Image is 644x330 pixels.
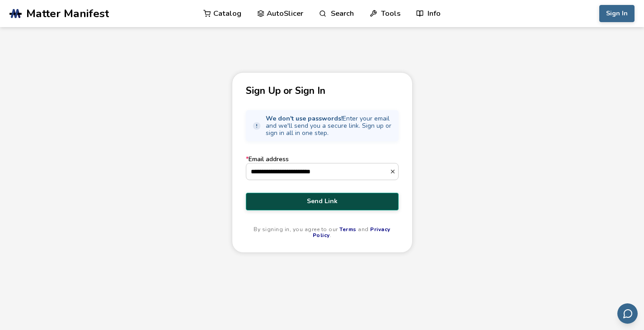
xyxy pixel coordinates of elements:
[253,198,392,205] span: Send Link
[266,115,392,137] span: Enter your email and we'll send you a secure link. Sign up or sign in all in one step.
[246,156,399,180] label: Email address
[266,114,343,123] strong: We don't use passwords!
[26,7,109,20] span: Matter Manifest
[246,227,399,239] p: By signing in, you agree to our and .
[246,163,390,180] input: *Email address
[390,168,398,175] button: *Email address
[246,193,399,210] button: Send Link
[246,86,399,96] p: Sign Up or Sign In
[599,5,635,22] button: Sign In
[313,226,390,239] a: Privacy Policy
[617,303,638,324] button: Send feedback via email
[339,226,357,233] a: Terms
